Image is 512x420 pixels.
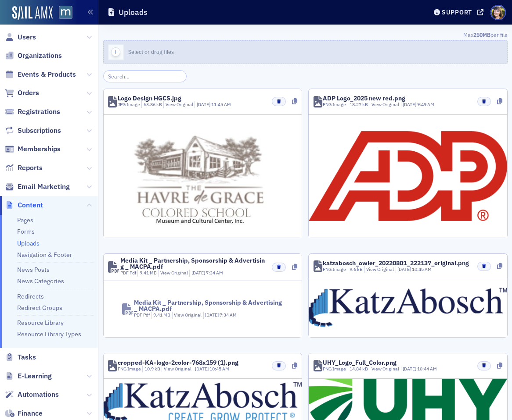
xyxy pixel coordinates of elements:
div: Logo Design HGCS.jpg [118,95,181,101]
span: Memberships [18,144,61,154]
a: Registrations [5,107,60,117]
div: Media Kit _ Partnership, Sponsorship & Advertising _ MACPA.pdf [120,257,266,270]
a: E-Learning [5,371,52,381]
span: Automations [18,390,59,399]
a: View Original [371,101,399,107]
div: cropped-KA-logo-2color-768x159 (1).png [118,359,238,366]
span: 9:49 AM [417,101,434,107]
span: 250MB [473,31,490,38]
span: Reports [18,163,43,173]
div: ADP Logo_2025 new red.png [323,95,405,101]
a: Uploads [17,239,40,247]
img: SailAMX [12,6,53,20]
a: Reports [5,163,43,173]
div: 63.86 kB [141,101,162,108]
a: Pages [17,216,33,224]
a: Orders [5,88,39,98]
div: PNG Image [323,366,346,373]
span: Profile [490,5,506,20]
a: Navigation & Footer [17,251,72,259]
div: 9.41 MB [137,270,157,277]
div: Media Kit _ Partnership, Sponsorship & Advertising _ MACPA.pdf [134,299,283,312]
span: [DATE] [205,312,220,318]
button: Select or drag files [103,40,508,64]
h1: Uploads [119,7,148,18]
div: 9.41 MB [151,312,171,319]
a: Redirect Groups [17,304,62,312]
span: Events & Products [18,70,76,79]
a: Memberships [5,144,61,154]
span: 10:45 AM [209,366,229,372]
a: Tasks [5,352,36,362]
a: Resource Library Types [17,330,81,338]
a: News Posts [17,266,50,274]
div: 14.84 kB [348,366,368,373]
span: Email Marketing [18,182,70,192]
span: 7:34 AM [206,270,223,276]
div: PNG Image [323,266,346,273]
span: 10:44 AM [417,366,437,372]
span: Orders [18,88,39,98]
span: 7:34 AM [220,312,237,318]
span: Subscriptions [18,126,61,135]
a: News Categories [17,277,64,285]
div: PNG Image [118,366,141,373]
span: [DATE] [403,366,417,372]
img: SailAMX [59,6,72,19]
div: 9.6 kB [348,266,363,273]
div: Max per file [103,31,508,40]
a: Finance [5,409,43,418]
span: Users [18,32,36,42]
a: Users [5,32,36,42]
a: Subscriptions [5,126,61,135]
a: Redirects [17,292,44,300]
div: PNG Image [323,101,346,108]
a: Forms [17,228,35,235]
a: View Original [164,366,191,372]
div: 10.9 kB [142,366,160,373]
span: 10:45 AM [412,266,432,272]
a: View Original [174,312,202,318]
span: E-Learning [18,371,52,381]
a: Events & Products [5,70,76,79]
a: View Original [366,266,394,272]
div: katzabosch_owler_20220801_222137_original.png [323,260,469,266]
span: Registrations [18,107,60,117]
span: Select or drag files [128,48,174,55]
span: Tasks [18,352,36,362]
div: PDF Pdf [134,312,150,319]
a: Organizations [5,51,62,61]
a: View Original [166,101,193,107]
a: View Homepage [53,6,72,21]
a: Email Marketing [5,182,70,192]
span: [DATE] [191,270,206,276]
a: View Original [371,366,399,372]
a: Automations [5,390,59,399]
span: [DATE] [195,366,209,372]
span: Finance [18,409,43,418]
a: Content [5,200,43,210]
div: PDF Pdf [120,270,136,277]
span: 11:45 AM [211,101,231,107]
a: View Original [160,270,188,276]
span: [DATE] [197,101,211,107]
div: UHY_Logo_Full_Color.png [323,359,397,366]
div: Support [442,8,472,16]
span: [DATE] [403,101,417,107]
span: Content [18,200,43,210]
span: [DATE] [397,266,412,272]
span: Organizations [18,51,62,61]
div: JPG Image [118,101,140,108]
a: Resource Library [17,319,64,327]
input: Search… [103,70,187,82]
div: 18.27 kB [348,101,368,108]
